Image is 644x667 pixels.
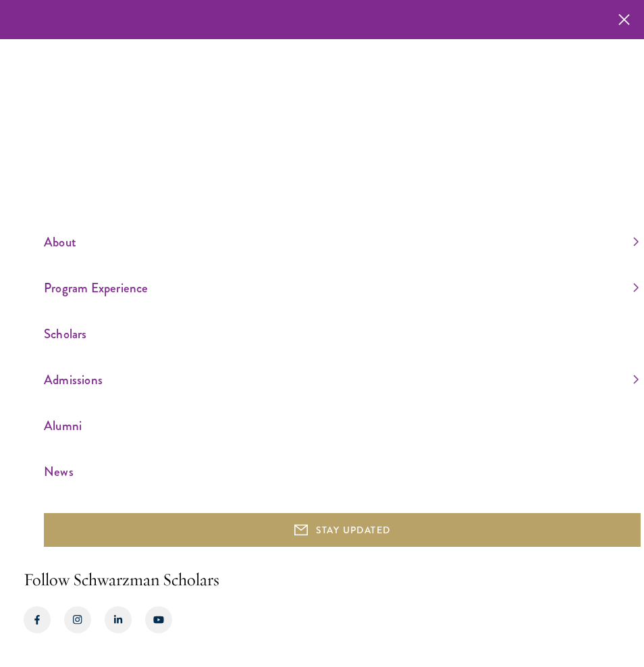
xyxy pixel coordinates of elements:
[44,513,641,547] button: STAY UPDATED
[44,415,639,437] a: Alumni
[44,369,639,391] a: Admissions
[44,231,639,253] a: About
[44,323,639,345] a: Scholars
[24,567,620,593] h2: Follow Schwarzman Scholars
[44,277,639,299] a: Program Experience
[44,460,639,483] a: News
